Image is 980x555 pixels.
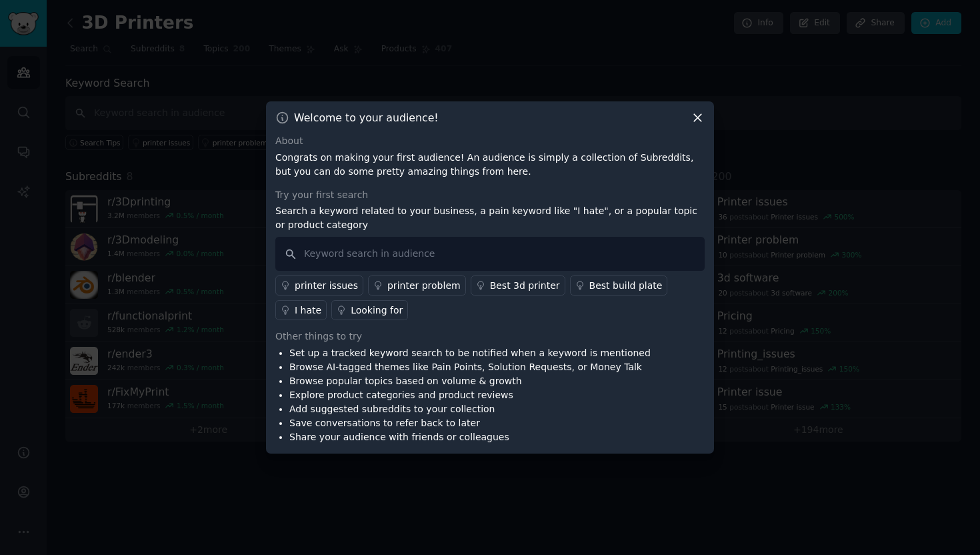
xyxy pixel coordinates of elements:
[351,304,403,318] div: Looking for
[275,300,327,320] a: I hate
[289,388,651,402] li: Explore product categories and product reviews
[331,300,408,320] a: Looking for
[570,275,668,296] a: Best build plate
[289,374,651,388] li: Browse popular topics based on volume & growth
[275,151,705,179] p: Congrats on making your first audience! An audience is simply a collection of Subreddits, but you...
[368,275,466,296] a: printer problem
[275,188,705,202] div: Try your first search
[589,279,663,293] div: Best build plate
[275,204,705,232] p: Search a keyword related to your business, a pain keyword like "I hate", or a popular topic or pr...
[471,275,565,296] a: Best 3d printer
[275,237,705,271] input: Keyword search in audience
[294,111,439,125] h3: Welcome to your audience!
[295,304,321,318] div: I hate
[289,430,651,444] li: Share your audience with friends or colleagues
[275,275,363,296] a: printer issues
[289,360,651,374] li: Browse AI-tagged themes like Pain Points, Solution Requests, or Money Talk
[295,279,358,293] div: printer issues
[289,402,651,416] li: Add suggested subreddits to your collection
[490,279,560,293] div: Best 3d printer
[387,279,461,293] div: printer problem
[289,346,651,360] li: Set up a tracked keyword search to be notified when a keyword is mentioned
[275,330,705,344] div: Other things to try
[289,416,651,430] li: Save conversations to refer back to later
[275,134,705,148] div: About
